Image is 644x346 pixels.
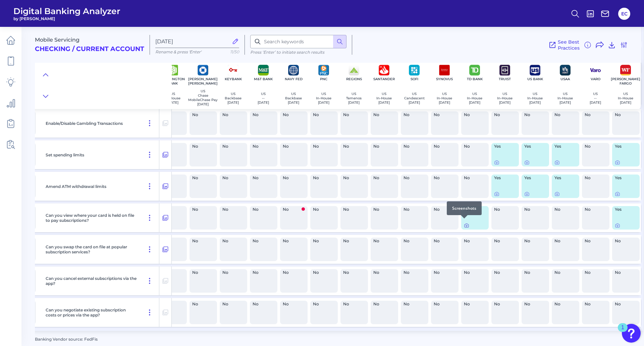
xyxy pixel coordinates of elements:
[222,207,240,211] span: No
[258,100,269,105] p: [DATE]
[313,270,331,275] span: No
[373,302,391,306] span: No
[373,207,391,211] span: No
[434,207,452,211] span: No
[437,100,452,105] p: [DATE]
[558,39,580,51] span: See Best Practices
[404,113,422,117] span: No
[615,176,633,180] span: Yes
[437,96,452,100] p: In-House
[622,324,641,343] button: Open Resource Center, 1 new notification
[585,302,603,306] span: No
[618,100,633,105] p: [DATE]
[621,328,624,336] div: 1
[527,100,543,105] p: [DATE]
[585,207,603,211] span: No
[253,207,271,211] span: No
[313,302,331,306] span: No
[222,144,240,148] span: No
[554,144,573,148] span: Yes
[615,113,633,117] span: No
[250,50,346,55] p: Press ‘Enter’ to initiate search results
[285,77,303,81] p: Navy Fed
[436,77,453,81] p: Synovus
[467,96,482,100] p: In-House
[313,144,331,148] span: No
[434,176,452,180] span: No
[188,93,218,102] p: Chase MobileChase Pay
[192,113,210,117] span: No
[590,96,601,100] p: --
[434,113,452,117] span: No
[494,270,512,275] span: No
[611,77,640,86] p: [PERSON_NAME] Fargo
[373,113,391,117] span: No
[343,207,361,211] span: No
[590,92,601,96] p: US
[376,100,392,105] p: [DATE]
[225,100,241,105] p: [DATE]
[192,239,210,243] span: No
[494,239,512,243] span: No
[46,152,84,157] p: Set spending limits
[447,201,482,215] div: Screenshots
[373,77,395,81] p: Santander
[527,92,543,96] p: US
[434,239,452,243] span: No
[313,176,331,180] span: No
[283,207,301,211] span: No
[155,49,239,54] p: Rename & press 'Enter'
[585,113,603,117] span: No
[554,176,573,180] span: Yes
[585,270,603,275] span: No
[192,207,210,211] span: No
[225,77,242,81] p: KeyBank
[46,244,138,254] p: Can you swap the card on file at popular subscription services?
[524,113,542,117] span: No
[560,77,570,81] p: USAA
[346,96,362,100] p: Temenos
[497,96,513,100] p: In-House
[404,96,425,100] p: Candescent
[343,144,361,148] span: No
[313,239,331,243] span: No
[346,77,362,81] p: Regions
[35,45,144,53] h2: Checking / Current Account
[464,302,482,306] span: No
[554,239,573,243] span: No
[590,100,601,105] p: [DATE]
[192,302,210,306] span: No
[373,239,391,243] span: No
[343,302,361,306] span: No
[373,270,391,275] span: No
[258,96,269,100] p: --
[467,77,483,81] p: TD Bank
[254,77,273,81] p: M&T Bank
[192,144,210,148] span: No
[434,302,452,306] span: No
[225,92,241,96] p: US
[253,144,271,148] span: No
[222,239,240,243] span: No
[258,92,269,96] p: US
[316,96,331,100] p: In-House
[13,6,120,16] span: Digital Banking Analyzer
[467,100,482,105] p: [DATE]
[343,113,361,117] span: No
[285,100,302,105] p: [DATE]
[404,302,422,306] span: No
[283,176,301,180] span: No
[585,176,603,180] span: No
[222,270,240,275] span: No
[497,92,513,96] p: US
[13,16,120,21] span: by [PERSON_NAME]
[467,92,482,96] p: US
[548,39,580,51] a: See Best Practices
[464,270,482,275] span: No
[343,270,361,275] span: No
[343,176,361,180] span: No
[554,302,573,306] span: No
[165,100,180,105] p: [DATE]
[283,302,301,306] span: No
[494,144,512,148] span: Yes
